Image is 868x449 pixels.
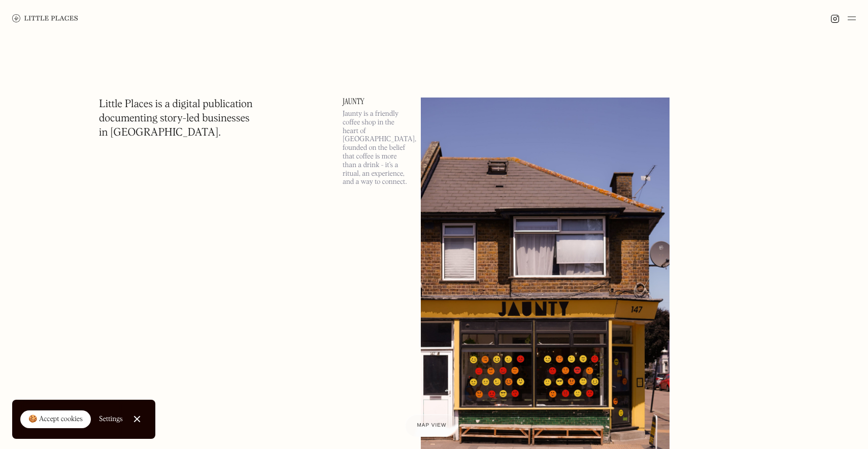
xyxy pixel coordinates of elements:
[99,415,123,423] div: Settings
[99,408,123,431] a: Settings
[99,98,253,140] h1: Little Places is a digital publication documenting story-led businesses in [GEOGRAPHIC_DATA].
[127,409,147,429] a: Close Cookie Popup
[20,410,91,429] a: 🍪 Accept cookies
[405,414,459,437] a: Map view
[417,423,447,428] span: Map view
[343,98,409,106] a: Jaunty
[343,110,409,186] p: Jaunty is a friendly coffee shop in the heart of [GEOGRAPHIC_DATA], founded on the belief that co...
[28,414,83,425] div: 🍪 Accept cookies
